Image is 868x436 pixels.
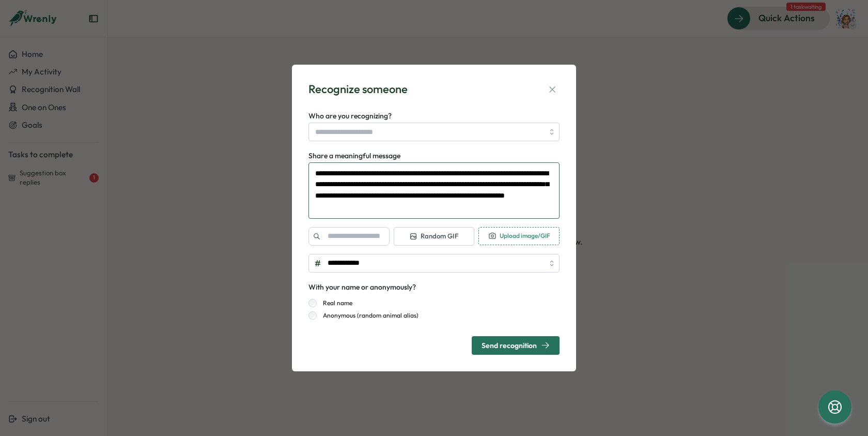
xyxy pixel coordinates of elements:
[308,81,408,97] div: Recognize someone
[482,341,550,350] div: Send recognition
[472,336,560,355] button: Send recognition
[308,282,416,293] div: With your name or anonymously?
[394,227,475,246] button: Random GIF
[317,311,419,320] label: Anonymous (random animal alias)
[308,111,392,122] label: Who are you recognizing?
[409,232,458,241] span: Random GIF
[308,151,400,162] label: Share a meaningful message
[317,299,352,307] label: Real name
